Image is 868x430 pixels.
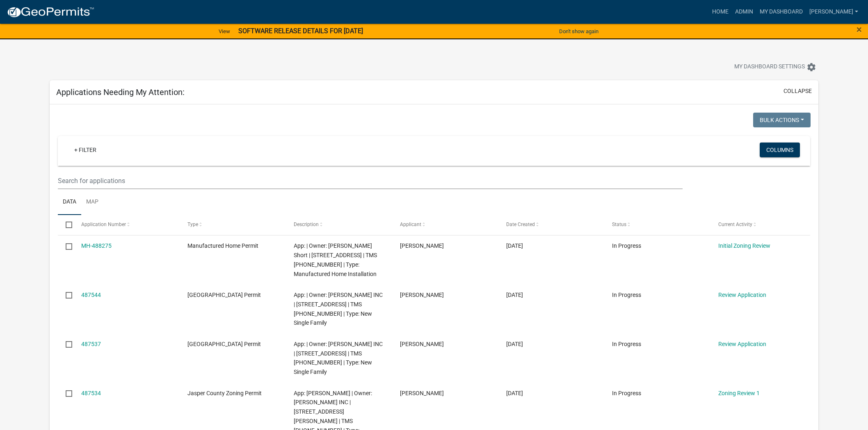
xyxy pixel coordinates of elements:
[58,215,73,235] datatable-header-cell: Select
[556,25,602,38] button: Don't show again
[294,222,319,227] span: Description
[857,25,862,34] button: Close
[294,242,377,277] span: App: | Owner: Christine Dupont Short | 4306 OLD HOUSE RD | TMS 084-00-02-060 | Type: Manufactured...
[728,59,823,75] button: My Dashboard Settingssettings
[857,24,862,35] span: ×
[81,292,101,298] a: 487544
[294,292,383,326] span: App: | Owner: D R HORTON INC | 8 CASTLE HILL Dr | TMS 091-02-00-165 | Type: New Single Family
[215,25,233,38] a: View
[81,242,112,249] a: MH-488275
[81,341,101,347] a: 487537
[400,390,444,396] span: Lisa Johnston
[612,242,641,249] span: In Progress
[187,292,261,298] span: Jasper County Building Permit
[56,87,185,97] h5: Applications Needing My Attention:
[718,292,766,298] a: Review Application
[286,215,392,235] datatable-header-cell: Description
[187,341,261,347] span: Jasper County Building Permit
[760,143,800,157] button: Columns
[400,341,444,347] span: Lisa Johnston
[506,222,535,227] span: Date Created
[81,390,101,396] a: 487534
[806,4,861,20] a: [PERSON_NAME]
[81,189,103,215] a: Map
[709,4,732,20] a: Home
[506,341,523,347] span: 10/03/2025
[68,143,103,157] a: + Filter
[506,242,523,249] span: 10/06/2025
[294,341,383,375] span: App: | Owner: D R HORTON INC | 94 CASTLE HILL Dr | TMS 091-02-00-168 | Type: New Single Family
[81,222,126,227] span: Application Number
[73,215,180,235] datatable-header-cell: Application Number
[400,292,444,298] span: Lisa Johnston
[612,292,641,298] span: In Progress
[187,222,198,227] span: Type
[732,4,756,20] a: Admin
[392,215,498,235] datatable-header-cell: Applicant
[756,4,806,20] a: My Dashboard
[180,215,286,235] datatable-header-cell: Type
[734,62,805,72] span: My Dashboard Settings
[612,341,641,347] span: In Progress
[783,87,812,95] button: collapse
[400,222,421,227] span: Applicant
[238,27,363,35] strong: SOFTWARE RELEASE DETAILS FOR [DATE]
[718,341,766,347] a: Review Application
[806,62,816,72] i: settings
[718,390,760,396] a: Zoning Review 1
[718,222,752,227] span: Current Activity
[400,242,444,249] span: Chelsea Aschbrenner
[187,390,262,396] span: Jasper County Zoning Permit
[718,242,770,249] a: Initial Zoning Review
[612,222,626,227] span: Status
[710,215,817,235] datatable-header-cell: Current Activity
[604,215,710,235] datatable-header-cell: Status
[753,113,811,127] button: Bulk Actions
[612,390,641,396] span: In Progress
[498,215,604,235] datatable-header-cell: Date Created
[58,189,81,215] a: Data
[58,172,683,189] input: Search for applications
[506,390,523,396] span: 10/03/2025
[506,292,523,298] span: 10/03/2025
[187,242,258,249] span: Manufactured Home Permit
